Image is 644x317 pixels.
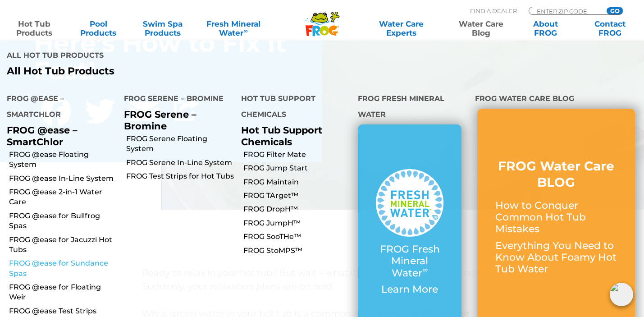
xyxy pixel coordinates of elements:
input: GO [607,7,623,14]
h4: Hot Tub Support Chemicals [241,91,345,124]
a: FROG Fresh Mineral Water∞ Learn More [376,169,443,300]
a: Swim SpaProducts [138,19,188,37]
h4: FROG Fresh Mineral Water [358,91,461,124]
a: Hot TubProducts [9,19,59,37]
img: openIcon [610,283,633,306]
a: FROG @ease Floating System [9,150,117,170]
a: All Hot Tub Products [7,65,315,77]
a: FROG Jump Start [243,163,352,173]
a: FROG Serene In-Line System [126,158,234,168]
a: FROG Maintain [243,177,352,187]
a: FROG @ease for Bullfrog Spas [9,211,117,231]
a: Water CareExperts [361,19,442,37]
sup: ∞ [243,28,247,34]
a: FROG @ease for Sundance Spas [9,258,117,279]
a: FROG @ease for Floating Weir [9,282,117,303]
p: FROG Fresh Mineral Water [376,243,443,279]
a: AboutFROG [521,19,571,37]
a: PoolProducts [73,19,123,37]
a: FROG Test Strips for Hot Tubs [126,171,234,181]
a: FROG Water Care BLOG How to Conquer Common Hot Tub Mistakes Everything You Need to Know About Foa... [495,158,617,280]
a: FROG Filter Mate [243,150,352,160]
h4: FROG @ease – SmartChlor [7,91,110,124]
p: Learn More [376,284,443,295]
h4: FROG Serene – Bromine [124,91,228,109]
a: Water CareBlog [456,19,506,37]
h4: All Hot Tub Products [7,47,315,65]
h4: FROG Water Care Blog [475,91,637,109]
input: Zip Code Form [536,7,597,15]
p: Everything You Need to Know About Foamy Hot Tub Water [495,240,617,276]
a: FROG StoMPS™ [243,246,352,256]
sup: ∞ [422,265,428,274]
a: FROG @ease 2-in-1 Water Care [9,187,117,207]
a: Hot Tub Support Chemicals [241,124,322,147]
p: FROG @ease – SmartChlor [7,124,110,147]
a: FROG @ease Test Strips [9,306,117,316]
a: Fresh MineralWater∞ [202,19,265,37]
a: FROG SooTHe™ [243,232,352,242]
a: FROG JumpH™ [243,218,352,228]
a: ContactFROG [585,19,635,37]
h3: FROG Water Care BLOG [495,158,617,191]
a: FROG Serene Floating System [126,134,234,154]
a: FROG DropH™ [243,204,352,214]
a: FROG @ease for Jacuzzi Hot Tubs [9,235,117,255]
p: Find A Dealer [470,7,517,15]
a: FROG TArget™ [243,191,352,201]
a: FROG @ease In-Line System [9,174,117,184]
p: FROG Serene – Bromine [124,109,228,131]
p: How to Conquer Common Hot Tub Mistakes [495,200,617,235]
